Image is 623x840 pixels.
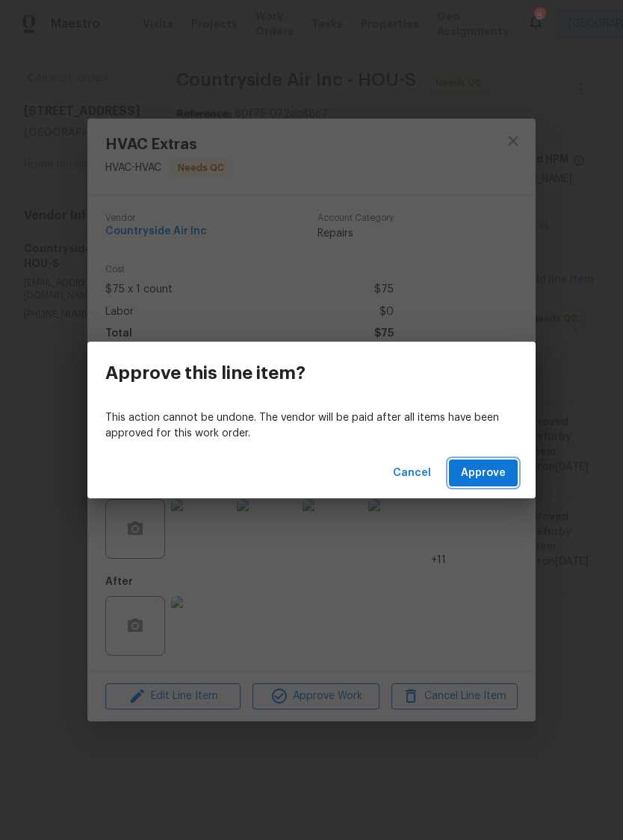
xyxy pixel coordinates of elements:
[387,460,437,487] button: Cancel
[105,410,518,442] p: This action cannot be undone. The vendor will be paid after all items have been approved for this...
[461,464,506,483] span: Approve
[105,363,306,383] h3: Approve this line item?
[393,464,431,483] span: Cancel
[449,460,518,487] button: Approve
